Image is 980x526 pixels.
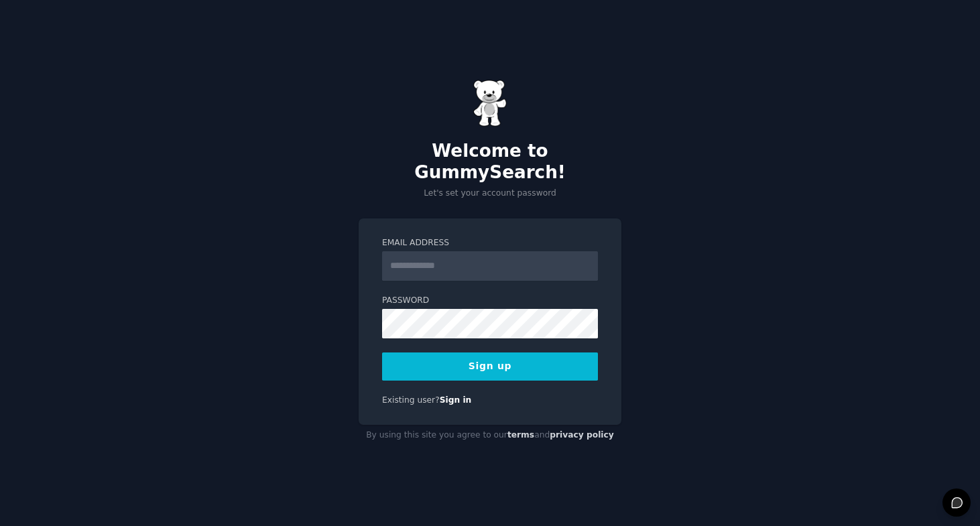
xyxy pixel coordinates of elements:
[440,395,472,405] a: Sign in
[473,80,507,127] img: Gummy Bear
[382,352,598,381] button: Sign up
[359,425,621,446] div: By using this site you agree to our and
[382,395,440,405] span: Existing user?
[382,295,598,307] label: Password
[359,188,621,200] p: Let's set your account password
[550,430,614,440] a: privacy policy
[507,430,534,440] a: terms
[359,141,621,183] h2: Welcome to GummySearch!
[382,237,598,249] label: Email Address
